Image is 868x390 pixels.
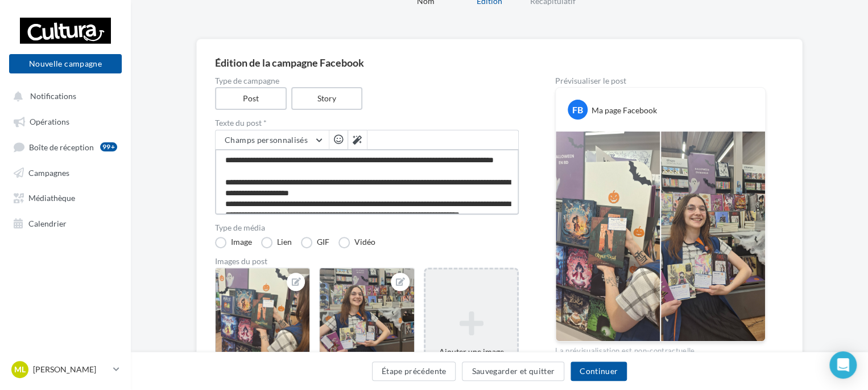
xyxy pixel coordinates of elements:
label: GIF [301,237,329,248]
button: Nouvelle campagne [9,54,122,73]
label: Type de campagne [215,77,519,85]
label: Type de média [215,224,519,232]
label: Vidéo [338,237,375,248]
button: Continuer [571,362,627,381]
div: 99+ [100,142,117,151]
button: Étape précédente [372,362,456,381]
button: Notifications [7,85,119,106]
label: Story [291,87,363,110]
div: Open Intercom Messenger [829,351,857,379]
label: Post [215,87,287,110]
label: Texte du post * [215,119,519,127]
a: Calendrier [7,212,124,233]
div: FB [568,100,588,120]
label: Image [215,237,252,248]
a: ML [PERSON_NAME] [9,359,122,380]
div: Prévisualiser le post [555,77,766,85]
span: Notifications [30,91,76,101]
span: ML [14,364,26,375]
div: La prévisualisation est non-contractuelle [555,342,766,356]
div: Édition de la campagne Facebook [215,58,784,68]
p: [PERSON_NAME] [33,364,109,375]
a: Campagnes [7,162,124,182]
div: Images du post [215,257,519,265]
span: Opérations [30,117,69,126]
button: Champs personnalisés [216,130,329,150]
button: Sauvegarder et quitter [462,362,564,381]
a: Boîte de réception99+ [7,136,124,157]
span: Campagnes [28,167,69,177]
a: Médiathèque [7,187,124,207]
label: Lien [261,237,292,248]
span: Calendrier [28,218,67,228]
a: Opérations [7,110,124,131]
span: Champs personnalisés [225,135,308,145]
div: Ma page Facebook [592,105,657,116]
span: Boîte de réception [29,142,94,151]
span: Médiathèque [28,193,75,203]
